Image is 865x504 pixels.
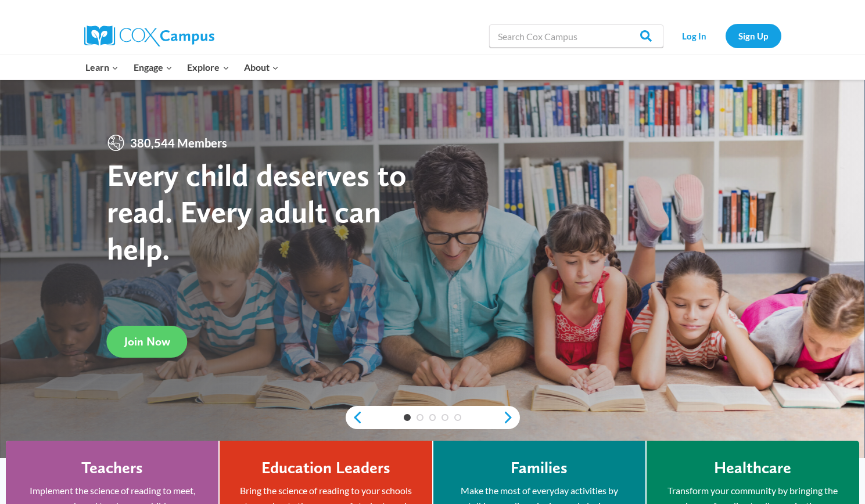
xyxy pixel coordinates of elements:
span: Learn [85,60,119,75]
strong: Every child deserves to read. Every adult can help. [107,156,407,267]
nav: Primary Navigation [78,55,286,80]
img: Cox Campus [84,26,214,46]
input: Search Cox Campus [489,24,663,48]
h4: Teachers [81,458,143,478]
h4: Families [511,458,568,478]
a: Join Now [107,326,188,358]
span: 380,544 Members [125,134,232,152]
div: content slider buttons [346,406,520,429]
span: About [244,60,279,75]
h4: Healthcare [714,458,791,478]
a: Log In [669,24,720,48]
span: Explore [187,60,229,75]
a: previous [346,411,363,424]
span: Engage [134,60,173,75]
h4: Education Leaders [261,458,390,478]
a: 4 [442,414,448,421]
nav: Secondary Navigation [669,24,781,48]
a: 5 [454,414,461,421]
a: 3 [429,414,436,421]
a: 2 [417,414,423,421]
a: next [503,411,520,424]
a: Sign Up [726,24,781,48]
span: Join Now [124,334,170,348]
a: 1 [404,414,411,421]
